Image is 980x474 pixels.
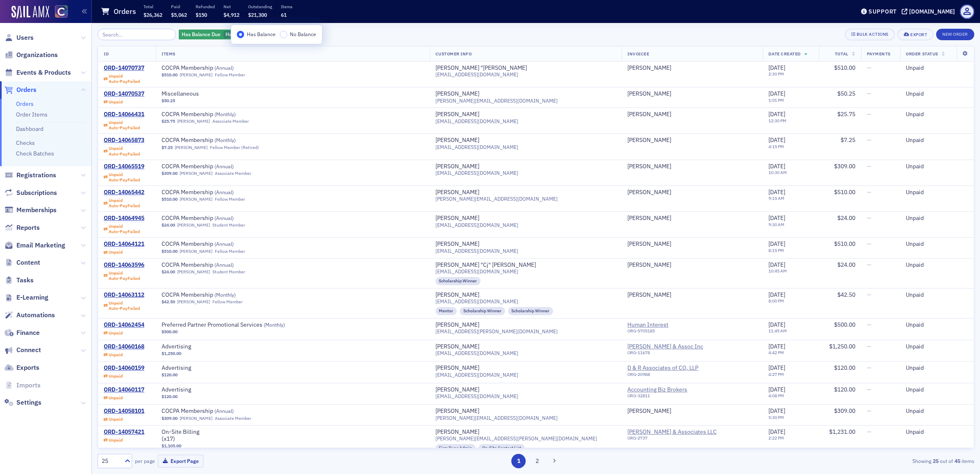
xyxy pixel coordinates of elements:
[768,110,785,118] span: [DATE]
[104,189,144,196] a: ORD-14065442
[16,188,57,197] span: Subscriptions
[162,364,265,372] span: Advertising
[868,8,897,15] div: Support
[834,188,855,196] span: $510.00
[214,408,234,414] span: ( Annual )
[627,408,671,415] div: [PERSON_NAME]
[435,386,479,394] div: [PERSON_NAME]
[180,249,212,254] a: [PERSON_NAME]
[162,90,265,98] a: Miscellaneous
[5,363,39,372] a: Exports
[104,364,144,372] div: ORD-14060159
[162,111,265,118] span: COCPA Membership
[281,4,292,9] p: Items
[5,85,36,94] a: Orders
[841,136,855,144] span: $7.25
[16,223,40,232] span: Reports
[435,64,527,72] a: [PERSON_NAME] "[PERSON_NAME]
[16,293,48,302] span: E-Learning
[16,258,40,267] span: Content
[214,240,234,247] span: ( Annual )
[171,11,187,18] span: $5,062
[104,51,109,57] span: ID
[104,137,144,144] a: ORD-14065873
[104,408,144,415] a: ORD-14058101
[16,50,58,60] span: Organizations
[104,240,144,248] a: ORD-14064121
[627,90,671,98] a: [PERSON_NAME]
[627,240,671,248] a: [PERSON_NAME]
[898,29,933,40] button: Export
[435,240,479,248] div: [PERSON_NAME]
[162,261,265,269] span: COCPA Membership
[109,99,123,105] div: Unpaid
[16,150,54,157] a: Check Batches
[627,291,671,299] div: [PERSON_NAME]
[435,321,479,329] a: [PERSON_NAME]
[162,189,265,196] span: COCPA Membership
[109,151,140,157] div: Auto-Pay Failed
[109,146,140,156] div: Unpaid
[290,31,316,37] span: No Balance
[627,111,671,118] div: [PERSON_NAME]
[104,291,144,299] a: ORD-14063112
[214,215,234,221] span: ( Annual )
[109,120,140,131] div: Unpaid
[627,163,757,170] span: Doug Griess
[162,428,265,443] a: On-Site Billing (x17)
[627,343,703,350] a: [PERSON_NAME] & Assoc Inc
[158,455,203,467] button: Export Page
[171,4,187,9] p: Paid
[162,386,265,394] span: Advertising
[162,428,265,436] span: On-Site Billing
[162,215,265,222] a: COCPA Membership (Annual)
[104,111,144,118] div: ORD-14066431
[627,111,757,118] span: Lucien Layne
[435,215,479,222] a: [PERSON_NAME]
[144,4,162,9] p: Total
[435,261,536,269] div: [PERSON_NAME] "Cj" [PERSON_NAME]
[435,137,479,144] a: [PERSON_NAME]
[16,328,40,337] span: Finance
[179,30,267,40] div: Has Balance
[906,64,968,72] div: Unpaid
[5,311,55,320] a: Automations
[627,261,671,269] a: [PERSON_NAME]
[144,11,162,18] span: $26,362
[845,29,895,40] button: Bulk Actions
[162,51,175,57] span: Items
[834,64,855,71] span: $510.00
[104,428,144,436] div: ORD-14057421
[867,64,871,71] span: —
[180,197,212,202] a: [PERSON_NAME]
[768,144,784,149] time: 4:15 PM
[104,343,144,350] div: ORD-14060168
[627,343,703,350] span: Trimble & Assoc Inc
[435,343,479,350] a: [PERSON_NAME]
[867,51,891,57] span: Payments
[16,346,41,355] span: Connect
[627,364,702,372] a: D & R Associates of CO, LLP
[768,136,785,144] span: [DATE]
[627,64,671,72] a: [PERSON_NAME]
[435,291,479,299] a: [PERSON_NAME]
[5,241,65,250] a: Email Marketing
[247,31,276,37] span: Has Balance
[104,261,144,269] a: ORD-14063596
[16,85,36,94] span: Orders
[768,71,784,77] time: 2:30 PM
[162,291,265,299] a: COCPA Membership (Monthly)
[109,177,140,183] div: Auto-Pay Failed
[162,240,265,248] span: COCPA Membership
[177,269,210,275] a: [PERSON_NAME]
[906,51,938,57] span: Order Status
